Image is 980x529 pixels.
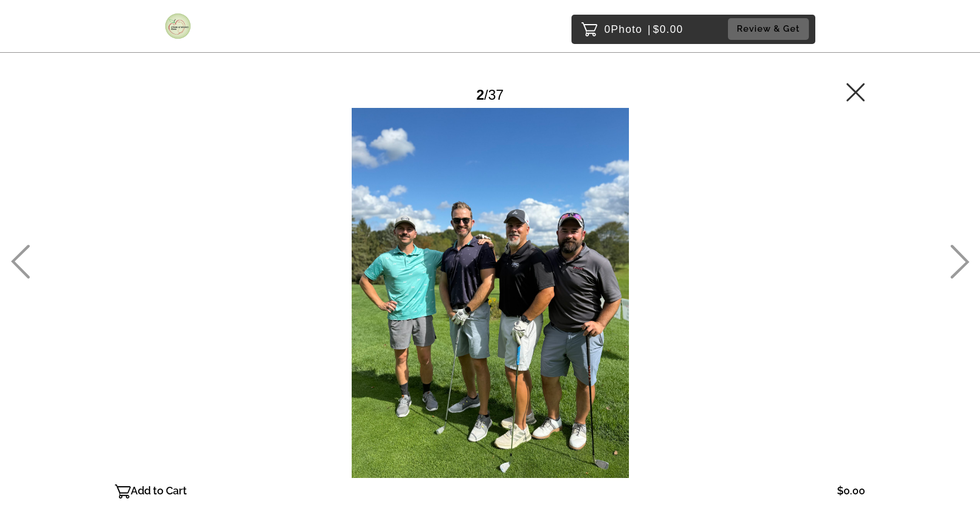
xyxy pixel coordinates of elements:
span: 2 [477,87,484,103]
a: Review & Get [728,18,812,40]
div: / [477,82,504,107]
p: Add to Cart [131,481,187,500]
p: $0.00 [837,481,865,500]
span: | [648,23,651,35]
button: Review & Get [728,18,809,40]
span: 37 [488,87,504,103]
span: Photo [611,20,642,39]
p: 0 $0.00 [604,20,683,39]
img: Snapphound Logo [165,13,191,39]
